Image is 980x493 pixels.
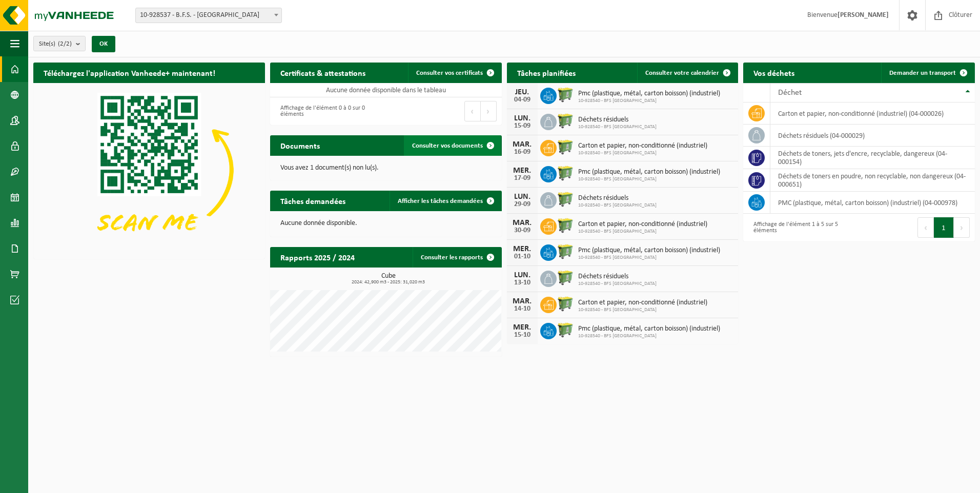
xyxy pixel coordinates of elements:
span: 10-928540 - BFS [GEOGRAPHIC_DATA] [578,202,657,209]
img: WB-0660-HPE-GN-50 [557,243,574,260]
div: MER. [512,245,533,253]
h2: Documents [270,135,330,155]
span: 10-928540 - BFS [GEOGRAPHIC_DATA] [578,124,657,130]
h2: Certificats & attestations [270,63,376,83]
span: 10-928540 - BFS [GEOGRAPHIC_DATA] [578,307,707,313]
span: 10-928540 - BFS [GEOGRAPHIC_DATA] [578,176,720,182]
a: Consulter les rapports [413,247,501,268]
h3: Cube [275,273,502,285]
img: WB-0660-HPE-GN-50 [557,269,574,286]
div: MAR. [512,219,533,227]
span: 10-928540 - BFS [GEOGRAPHIC_DATA] [578,333,720,339]
a: Consulter votre calendrier [637,63,737,83]
td: PMC (plastique, métal, carton boisson) (industriel) (04-000978) [770,192,975,214]
img: WB-0660-HPE-GN-50 [557,191,574,208]
div: 04-09 [512,96,533,104]
td: déchets de toners, jets d'encre, recyclable, dangereux (04-000154) [770,147,975,169]
span: Pmc (plastique, métal, carton boisson) (industriel) [578,325,720,333]
span: Déchets résiduels [578,273,657,281]
h2: Vos déchets [743,63,805,83]
div: 01-10 [512,253,533,260]
img: WB-0660-HPE-GN-50 [557,295,574,313]
button: 1 [934,217,954,238]
h2: Rapports 2025 / 2024 [270,247,365,267]
div: Affichage de l'élément 1 à 5 sur 5 éléments [748,216,854,239]
count: (2/2) [58,40,72,47]
img: WB-0660-HPE-GN-50 [557,112,574,130]
h2: Tâches planifiées [507,63,586,83]
button: Site(s)(2/2) [33,36,86,51]
div: 17-09 [512,175,533,182]
img: WB-0660-HPE-GN-50 [557,217,574,234]
img: WB-0660-HPE-GN-50 [557,138,574,156]
span: Déchet [778,89,802,97]
span: Pmc (plastique, métal, carton boisson) (industriel) [578,246,720,255]
span: Consulter vos certificats [416,70,483,76]
div: 15-10 [512,332,533,339]
div: MAR. [512,140,533,149]
td: déchets de toners en poudre, non recyclable, non dangereux (04-000651) [770,169,975,192]
div: 16-09 [512,149,533,156]
td: carton et papier, non-conditionné (industriel) (04-000026) [770,102,975,125]
div: MER. [512,167,533,175]
span: Site(s) [39,36,72,52]
span: Carton et papier, non-conditionné (industriel) [578,299,707,307]
strong: [PERSON_NAME] [838,11,889,19]
span: Demander un transport [889,70,956,76]
button: Previous [917,217,934,238]
span: 10-928540 - BFS [GEOGRAPHIC_DATA] [578,255,720,261]
div: 15-09 [512,122,533,130]
button: Next [954,217,970,238]
span: 10-928537 - B.F.S. - WOLUWE-SAINT-PIERRE [135,8,282,23]
div: LUN. [512,193,533,201]
div: Affichage de l'élément 0 à 0 sur 0 éléments [275,100,381,122]
span: 10-928540 - BFS [GEOGRAPHIC_DATA] [578,150,707,156]
a: Consulter vos certificats [408,63,501,83]
div: LUN. [512,271,533,279]
span: Pmc (plastique, métal, carton boisson) (industriel) [578,90,720,98]
div: MER. [512,323,533,332]
div: 13-10 [512,279,533,286]
div: 29-09 [512,201,533,208]
span: 10-928537 - B.F.S. - WOLUWE-SAINT-PIERRE [136,8,281,23]
span: 2024: 42,900 m3 - 2025: 31,020 m3 [275,280,502,285]
td: Aucune donnée disponible dans le tableau [270,83,502,97]
button: Next [481,101,497,121]
span: Carton et papier, non-conditionné (industriel) [578,142,707,150]
span: Carton et papier, non-conditionné (industriel) [578,220,707,229]
div: MAR. [512,297,533,305]
div: JEU. [512,88,533,96]
img: WB-0660-HPE-GN-50 [557,86,574,104]
a: Consulter vos documents [404,135,501,156]
td: déchets résiduels (04-000029) [770,125,975,147]
span: Pmc (plastique, métal, carton boisson) (industriel) [578,168,720,176]
div: 30-09 [512,227,533,234]
h2: Téléchargez l'application Vanheede+ maintenant! [33,63,226,83]
button: Previous [464,101,481,121]
a: Demander un transport [881,63,974,83]
p: Vous avez 1 document(s) non lu(s). [280,165,492,172]
span: Déchets résiduels [578,116,657,124]
a: Afficher les tâches demandées [390,191,501,211]
img: Download de VHEPlus App [33,83,265,257]
span: 10-928540 - BFS [GEOGRAPHIC_DATA] [578,229,707,235]
img: WB-0660-HPE-GN-50 [557,165,574,182]
p: Aucune donnée disponible. [280,220,492,227]
img: WB-0660-HPE-GN-50 [557,321,574,339]
span: Afficher les tâches demandées [398,198,483,204]
button: OK [92,36,115,52]
span: Consulter votre calendrier [645,70,719,76]
span: Consulter vos documents [412,142,483,149]
span: Déchets résiduels [578,194,657,202]
h2: Tâches demandées [270,191,356,211]
div: 14-10 [512,305,533,313]
div: LUN. [512,114,533,122]
span: 10-928540 - BFS [GEOGRAPHIC_DATA] [578,281,657,287]
span: 10-928540 - BFS [GEOGRAPHIC_DATA] [578,98,720,104]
